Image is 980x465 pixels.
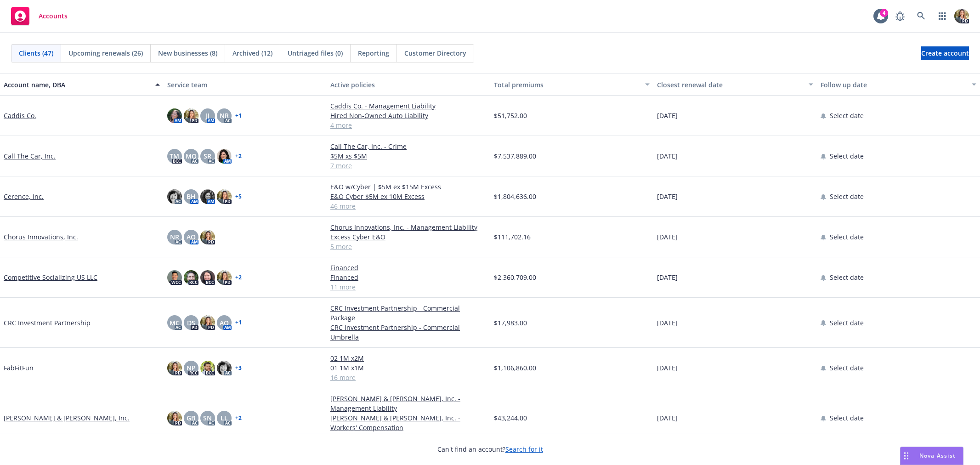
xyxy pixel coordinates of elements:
[220,111,229,120] span: NR
[4,363,34,373] a: FabFitFun
[330,161,487,170] a: 7 more
[186,151,197,161] span: MQ
[200,270,215,285] img: photo
[187,192,196,201] span: BH
[657,192,678,201] span: [DATE]
[830,363,864,373] span: Select date
[167,189,182,204] img: photo
[220,318,229,328] span: AO
[657,272,678,282] span: [DATE]
[4,318,91,328] a: CRC Investment Partnership
[4,151,56,161] a: Call The Car, Inc.
[170,151,179,161] span: TM
[4,111,36,120] a: Caddis Co.
[901,447,912,465] div: Drag to move
[657,151,678,161] span: [DATE]
[830,318,864,328] span: Select date
[235,320,242,325] a: + 1
[657,363,678,373] span: [DATE]
[4,192,44,201] a: Cerence, Inc.
[921,45,969,62] span: Create account
[184,108,198,123] img: photo
[167,108,182,123] img: photo
[657,111,678,120] span: [DATE]
[494,272,536,282] span: $2,360,709.00
[657,413,678,423] span: [DATE]
[330,142,487,151] a: Call The Car, Inc. - Crime
[170,318,180,328] span: MC
[19,48,53,58] span: Clients (47)
[891,7,909,25] a: Report a Bug
[167,361,182,375] img: photo
[657,318,678,328] span: [DATE]
[4,272,97,282] a: Competitive Socializing US LLC
[330,111,487,120] a: Hired Non-Owned Auto Liability
[164,74,327,96] button: Service team
[330,263,487,272] a: Financed
[494,111,527,120] span: $51,752.00
[235,153,242,159] a: + 2
[933,7,952,25] a: Switch app
[200,230,215,244] img: photo
[4,232,78,242] a: Chorus Innovations, Inc.
[330,303,487,323] a: CRC Investment Partnership - Commercial Package
[880,7,888,16] div: 4
[330,182,487,192] a: E&O w/Cyber | $5M ex $15M Excess
[330,323,487,342] a: CRC Investment Partnership - Commercial Umbrella
[232,48,272,58] span: Archived (12)
[494,363,536,373] span: $1,106,860.00
[330,120,487,130] a: 4 more
[505,445,543,454] a: Search for it
[235,194,242,199] a: + 5
[327,74,490,96] button: Active policies
[68,48,143,58] span: Upcoming renewals (26)
[288,48,343,58] span: Untriaged files (0)
[4,80,150,90] div: Account name, DBA
[187,363,196,373] span: NP
[330,363,487,373] a: 01 1M x1M
[921,46,969,60] a: Create account
[217,270,232,285] img: photo
[358,48,389,58] span: Reporting
[217,149,232,164] img: photo
[330,272,487,282] a: Financed
[167,270,182,285] img: photo
[830,111,864,120] span: Select date
[330,242,487,251] a: 5 more
[221,413,228,423] span: LL
[330,432,487,442] a: 5 more
[330,353,487,363] a: 02 1M x2M
[404,48,466,58] span: Customer Directory
[494,192,536,201] span: $1,804,636.00
[330,101,487,111] a: Caddis Co. - Management Liability
[167,80,323,90] div: Service team
[830,232,864,242] span: Select date
[7,3,71,29] a: Accounts
[330,394,487,413] a: [PERSON_NAME] & [PERSON_NAME], Inc. - Management Liability
[187,232,196,242] span: AO
[821,80,967,90] div: Follow up date
[4,413,130,423] a: [PERSON_NAME] & [PERSON_NAME], Inc.
[494,151,536,161] span: $7,537,889.00
[200,189,215,204] img: photo
[167,411,182,425] img: photo
[200,315,215,330] img: photo
[912,7,930,25] a: Search
[200,361,215,375] img: photo
[490,74,654,96] button: Total premiums
[330,192,487,201] a: E&O Cyber $5M ex 10M Excess
[235,113,242,119] a: + 1
[494,232,531,242] span: $111,702.16
[330,80,487,90] div: Active policies
[330,282,487,292] a: 11 more
[187,413,195,423] span: GB
[204,151,211,161] span: SR
[494,318,527,328] span: $17,983.00
[494,80,640,90] div: Total premiums
[830,151,864,161] span: Select date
